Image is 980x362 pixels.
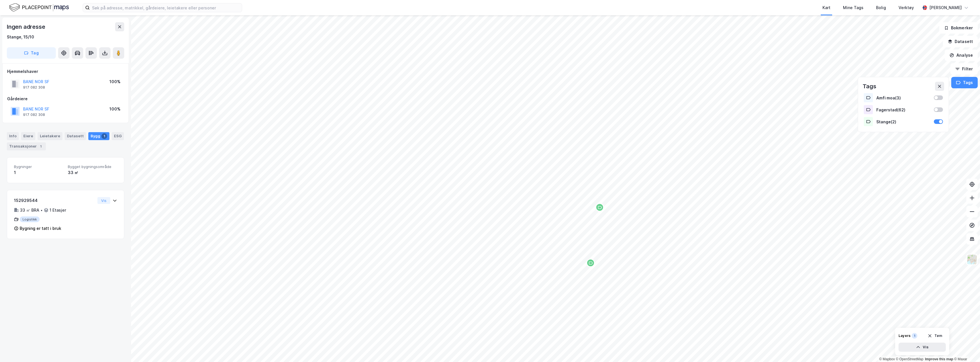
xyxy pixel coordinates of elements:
button: Filter [950,63,978,75]
div: 1 [14,169,63,176]
div: Bolig [876,4,886,11]
div: Bygg [88,132,109,140]
div: Amfi moa ( 3 ) [876,95,930,100]
div: Verktøy [899,4,914,11]
button: Vis [97,197,110,204]
div: Kontrollprogram for chat [952,335,980,362]
a: Improve this map [925,357,953,361]
div: Hjemmelshaver [7,68,124,75]
img: Z [967,254,977,265]
button: Datasett [943,36,978,47]
span: Bygninger [14,164,63,169]
button: Bokmerker [939,22,978,34]
div: Kart [822,4,830,11]
div: Ingen adresse [7,22,46,31]
div: Mine Tags [843,4,863,11]
iframe: Chat Widget [952,335,980,362]
div: 917 082 308 [23,113,45,117]
div: 1 [38,144,44,149]
a: Mapbox [879,357,895,361]
div: ESG [112,132,124,140]
div: 100% [109,78,121,85]
input: Søk på adresse, matrikkel, gårdeiere, leietakere eller personer [90,3,242,12]
img: logo.f888ab2527a4732fd821a326f86c7f29.svg [9,3,69,13]
div: Gårdeiere [7,95,124,102]
div: Info [7,132,19,140]
div: Map marker [586,259,595,267]
div: Layers [899,334,910,338]
button: Tag [7,47,56,59]
div: 1 [101,133,107,139]
div: 33 ㎡ [68,169,117,176]
div: Map marker [595,203,604,212]
div: 1 [912,333,917,339]
a: OpenStreetMap [896,357,924,361]
div: 100% [109,106,121,113]
div: 152929544 [14,197,95,204]
div: Bygning er tatt i bruk [20,225,61,232]
div: 917 082 308 [23,85,45,90]
div: Leietakere [38,132,62,140]
span: Bygget bygningsområde [68,164,117,169]
div: Fagerstad ( 62 ) [876,107,930,112]
div: Stange ( 2 ) [876,119,930,124]
button: Tags [951,77,978,88]
div: Transaksjoner [7,142,46,150]
div: Stange, 15/10 [7,34,34,40]
div: Eiere [21,132,35,140]
div: 1 Etasjer [50,207,66,214]
button: Tøm [924,331,946,340]
div: Datasett [65,132,86,140]
button: Vis [899,343,946,352]
button: Analyse [945,50,978,61]
div: • [40,208,43,212]
div: [PERSON_NAME] [929,4,962,11]
div: Tags [863,82,876,91]
div: 33 ㎡ BRA [20,207,39,214]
